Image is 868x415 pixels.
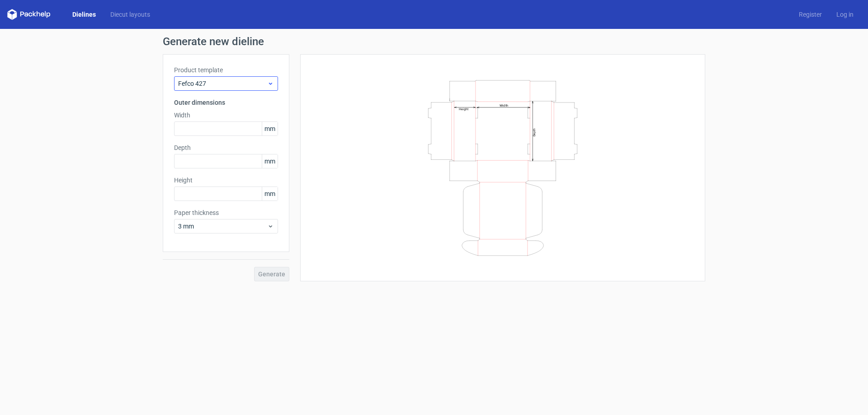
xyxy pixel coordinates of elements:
span: mm [262,154,278,168]
text: Depth [533,128,536,136]
label: Paper thickness [174,208,278,217]
a: Dielines [65,10,103,19]
text: Height [459,107,468,111]
span: mm [262,122,278,135]
h3: Outer dimensions [174,98,278,107]
text: Width [500,103,508,107]
label: Product template [174,65,278,75]
label: Width [174,111,278,120]
a: Diecut layouts [103,10,157,19]
span: mm [262,187,278,201]
a: Register [792,10,829,19]
label: Height [174,176,278,185]
span: 3 mm [178,222,267,231]
a: Log in [829,10,861,19]
span: Fefco 427 [178,79,267,88]
h1: Generate new dieline [163,36,705,47]
label: Depth [174,143,278,152]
